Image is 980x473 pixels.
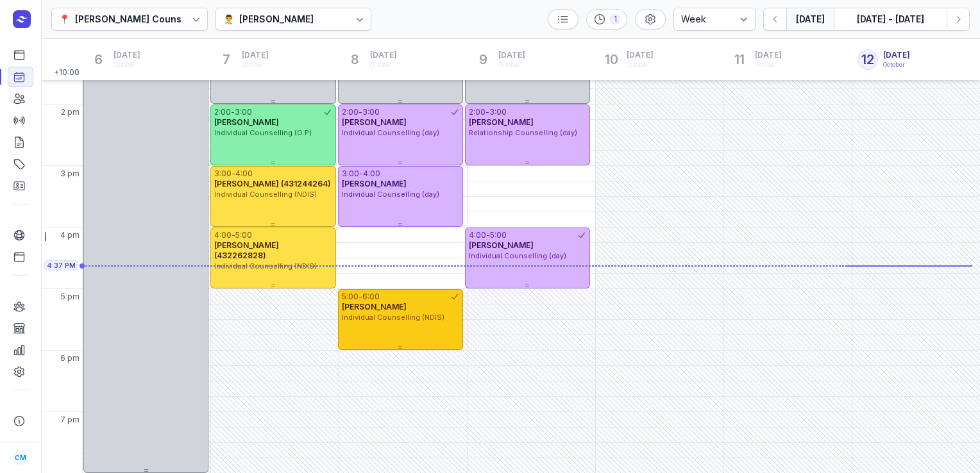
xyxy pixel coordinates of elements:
[54,67,82,80] span: +10:00
[235,230,252,240] div: 5:00
[75,12,207,27] div: [PERSON_NAME] Counselling
[627,60,654,69] div: October
[342,190,439,199] span: Individual Counselling (day)
[214,128,312,137] span: Individual Counselling (O.P)
[88,49,108,70] div: 6
[342,107,359,117] div: 2:00
[61,107,80,117] span: 2 pm
[370,50,397,60] span: [DATE]
[114,60,140,69] div: October
[232,230,235,240] div: -
[469,107,486,117] div: 2:00
[61,292,80,302] span: 5 pm
[60,169,80,179] span: 3 pm
[610,14,620,24] div: 1
[242,60,269,69] div: October
[883,60,910,69] div: October
[490,230,507,240] div: 5:00
[214,169,232,179] div: 3:00
[486,230,490,240] div: -
[214,240,279,260] span: [PERSON_NAME] (432262828)
[235,169,253,179] div: 4:00
[214,261,317,270] span: Individual Counselling (NDIS)
[627,50,654,60] span: [DATE]
[223,12,234,27] div: 👨‍⚕️
[342,169,359,179] div: 3:00
[469,117,534,127] span: [PERSON_NAME]
[216,49,237,70] div: 7
[59,12,70,27] div: 📍
[231,107,235,117] div: -
[755,60,782,69] div: October
[242,50,269,60] span: [DATE]
[344,49,365,70] div: 8
[729,49,750,70] div: 11
[473,49,493,70] div: 9
[498,60,525,69] div: October
[359,169,363,179] div: -
[786,8,834,31] button: [DATE]
[834,8,947,31] button: [DATE] - [DATE]
[469,128,577,137] span: Relationship Counselling (day)
[883,50,910,60] span: [DATE]
[486,107,489,117] div: -
[370,60,397,69] div: October
[755,50,782,60] span: [DATE]
[489,107,507,117] div: 3:00
[601,49,621,70] div: 10
[47,260,76,270] span: 4:37 PM
[362,107,380,117] div: 3:00
[214,230,232,240] div: 4:00
[342,179,407,188] span: [PERSON_NAME]
[239,12,314,27] div: [PERSON_NAME]
[232,169,235,179] div: -
[214,179,331,188] span: [PERSON_NAME] (431244264)
[60,230,80,240] span: 4 pm
[359,292,362,302] div: -
[469,230,486,240] div: 4:00
[60,415,80,425] span: 7 pm
[362,292,380,302] div: 6:00
[342,117,407,127] span: [PERSON_NAME]
[359,107,362,117] div: -
[498,50,525,60] span: [DATE]
[114,50,140,60] span: [DATE]
[342,128,439,137] span: Individual Counselling (day)
[214,107,231,117] div: 2:00
[235,107,252,117] div: 3:00
[469,251,566,260] span: Individual Counselling (day)
[214,117,279,127] span: [PERSON_NAME]
[342,302,407,311] span: [PERSON_NAME]
[469,240,534,250] span: [PERSON_NAME]
[342,313,444,322] span: Individual Counselling (NDIS)
[60,353,80,363] span: 6 pm
[15,450,26,465] span: CM
[857,49,878,70] div: 12
[214,190,317,199] span: Individual Counselling (NDIS)
[342,292,359,302] div: 5:00
[363,169,380,179] div: 4:00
